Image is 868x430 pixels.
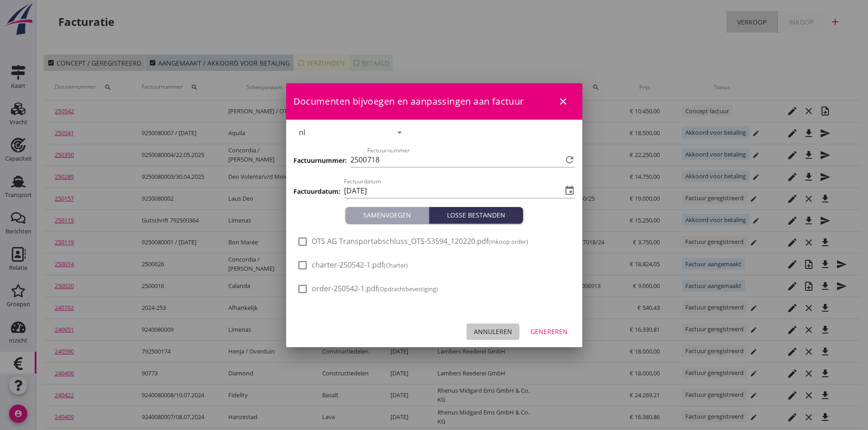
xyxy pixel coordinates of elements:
[433,210,519,220] div: Losse bestanden
[467,324,519,340] button: Annuleren
[429,207,523,223] button: Losse bestanden
[558,96,569,107] i: close
[344,183,562,198] input: Factuurdatum
[474,327,512,336] div: Annuleren
[293,156,347,165] h3: Factuurnummer:
[523,324,575,340] button: Genereren
[367,152,562,167] input: Factuurnummer
[286,83,582,120] div: Documenten bijvoegen en aanpassingen aan factuur
[299,128,305,137] div: nl
[394,127,405,138] i: arrow_drop_down
[349,210,425,220] div: Samenvoegen
[350,154,367,166] span: 2500
[564,185,575,196] i: event
[488,238,528,246] small: (Inkoop order)
[345,207,429,223] button: Samenvoegen
[530,327,568,336] div: Genereren
[378,285,438,293] small: (Opdrachtbevestiging)
[564,154,575,165] i: refresh
[312,237,528,246] span: OTS AG Transportabschluss_OTS-53594_120220.pdf
[312,284,438,293] span: order-250542-1.pdf
[312,260,408,270] span: charter-250542-1.pdf
[384,261,408,269] small: (Charter)
[293,187,340,196] h3: Factuurdatum:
